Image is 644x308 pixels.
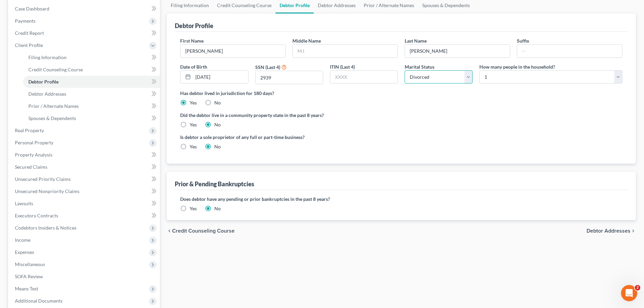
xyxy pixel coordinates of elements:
span: Credit Counseling Course [172,228,235,234]
div: Prior & Pending Bankruptcies [175,180,254,188]
a: SOFA Review [9,270,160,283]
span: Unsecured Nonpriority Claims [15,188,79,194]
span: Spouses & Dependents [28,115,76,121]
label: Yes [190,121,197,128]
button: chevron_left Credit Counseling Course [167,228,235,234]
a: Debtor Addresses [23,88,160,100]
label: No [214,121,221,128]
label: No [214,143,221,150]
span: Filing Information [28,54,67,60]
span: Means Test [15,286,38,291]
span: Personal Property [15,140,53,145]
input: -- [517,45,622,57]
span: Unsecured Priority Claims [15,176,71,182]
label: First Name [180,37,204,44]
a: Filing Information [23,51,160,64]
input: XXXX [256,71,323,84]
span: Miscellaneous [15,261,45,267]
span: Debtor Addresses [587,228,630,234]
span: 2 [635,285,640,290]
span: Client Profile [15,42,43,48]
input: MM/DD/YYYY [193,71,248,84]
a: Executory Contracts [9,210,160,222]
a: Lawsuits [9,197,160,210]
span: Debtor Profile [28,79,58,85]
input: M.I [293,45,398,57]
input: -- [405,45,510,57]
label: Is debtor a sole proprietor of any full or part-time business? [180,134,398,141]
label: Yes [190,143,197,150]
a: Secured Claims [9,161,160,173]
span: Prior / Alternate Names [28,103,79,109]
a: Debtor Profile [23,76,160,88]
label: Date of Birth [180,63,207,70]
span: Additional Documents [15,298,63,304]
label: No [214,205,221,212]
label: How many people in the household? [479,63,555,70]
i: chevron_left [167,228,172,234]
label: Did the debtor live in a community property state in the past 8 years? [180,112,622,119]
i: chevron_right [630,228,636,234]
span: Credit Report [15,30,44,36]
label: Last Name [405,37,427,44]
span: Debtor Addresses [28,91,66,97]
label: Yes [190,205,197,212]
a: Credit Counseling Course [23,64,160,76]
label: Does debtor have any pending or prior bankruptcies in the past 8 years? [180,195,622,203]
span: Income [15,237,30,243]
span: SOFA Review [15,274,43,279]
div: Debtor Profile [175,22,213,30]
a: Credit Report [9,27,160,39]
label: No [214,99,221,106]
span: Codebtors Insiders & Notices [15,225,76,231]
a: Unsecured Priority Claims [9,173,160,185]
input: -- [181,45,285,57]
button: Debtor Addresses chevron_right [587,228,636,234]
span: Credit Counseling Course [28,67,83,72]
label: Marital Status [405,63,434,70]
span: Secured Claims [15,164,47,170]
a: Case Dashboard [9,3,160,15]
span: Expenses [15,249,34,255]
label: ITIN (Last 4) [330,63,355,70]
label: Yes [190,99,197,106]
iframe: Intercom live chat [621,285,637,301]
a: Unsecured Nonpriority Claims [9,185,160,197]
span: Case Dashboard [15,6,49,11]
label: Middle Name [292,37,321,44]
label: Suffix [517,37,529,44]
span: Real Property [15,127,44,133]
span: Lawsuits [15,200,33,206]
a: Property Analysis [9,149,160,161]
a: Spouses & Dependents [23,112,160,124]
span: Payments [15,18,35,24]
a: Prior / Alternate Names [23,100,160,112]
span: Executory Contracts [15,213,58,218]
label: SSN (Last 4) [255,64,280,71]
input: XXXX [330,71,398,84]
span: Property Analysis [15,152,52,158]
label: Has debtor lived in jurisdiction for 180 days? [180,90,622,97]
